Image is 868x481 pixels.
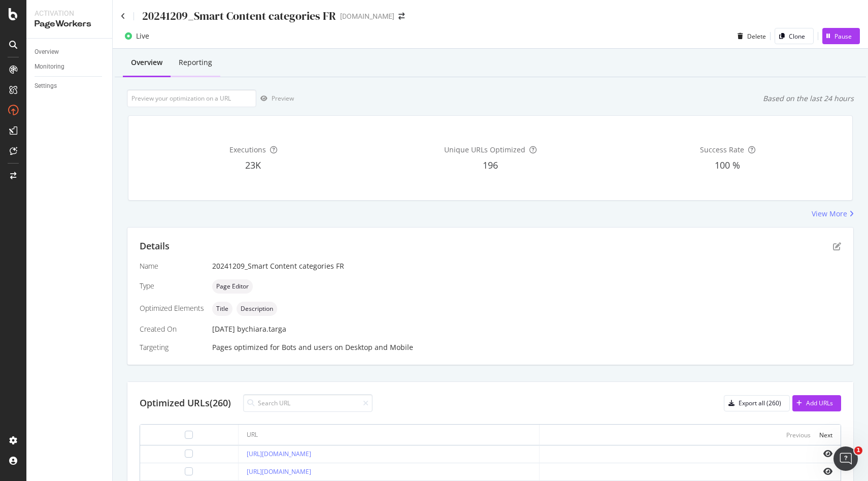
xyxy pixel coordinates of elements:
img: logo_orange.svg [16,16,24,24]
a: Settings [35,81,105,91]
div: [DOMAIN_NAME] [340,11,394,21]
span: 196 [483,159,498,171]
div: by chiara.targa [237,324,286,334]
div: Pages optimized for on [212,342,841,352]
button: Delete [733,28,766,44]
div: arrow-right-arrow-left [398,13,405,20]
div: 20241209_Smart Content categories FR [212,261,841,271]
div: Next [819,431,832,439]
span: 1 [854,446,862,455]
div: Clone [789,32,805,41]
button: Clone [775,28,814,44]
div: Domaine: [DOMAIN_NAME] [26,26,115,35]
div: Activation [35,8,104,18]
button: Add URLs [792,395,841,411]
img: website_grey.svg [16,26,24,35]
iframe: Intercom live chat [833,446,858,471]
button: Previous [786,429,811,441]
div: View More [812,209,847,219]
div: Delete [747,32,766,41]
span: Description [241,306,273,312]
div: Previous [786,431,811,439]
div: pen-to-square [833,242,841,250]
div: 20241209_Smart Content categories FR [142,8,336,24]
div: Mots-clés [128,60,153,67]
div: Created On [140,324,204,334]
i: eye [823,450,832,458]
div: PageWorkers [35,18,104,30]
div: Pause [834,32,852,41]
span: Page Editor [216,283,249,290]
input: Search URL [243,394,373,412]
div: Live [136,31,149,41]
span: Title [216,306,228,312]
div: neutral label [212,302,232,316]
button: Next [819,429,832,441]
button: Export all (260) [724,395,790,411]
div: Optimized URLs (260) [140,397,231,410]
div: Overview [35,47,59,57]
div: neutral label [237,302,277,316]
img: tab_domain_overview_orange.svg [42,59,50,67]
span: Unique URLs Optimized [444,145,525,154]
span: Success Rate [700,145,744,154]
a: [URL][DOMAIN_NAME] [247,467,311,476]
div: Desktop and Mobile [345,342,413,352]
div: Type [140,281,204,291]
div: Add URLs [806,399,833,407]
div: Settings [35,81,57,91]
div: Export all (260) [739,399,781,407]
div: Optimized Elements [140,303,204,313]
div: Based on the last 24 hours [763,93,854,104]
a: Monitoring [35,61,105,72]
span: 23K [245,159,261,171]
div: Targeting [140,342,204,352]
div: [DATE] [212,324,841,334]
div: Domaine [53,60,78,67]
div: v 4.0.25 [28,16,50,24]
div: Overview [131,57,162,68]
a: [URL][DOMAIN_NAME] [247,450,311,458]
div: neutral label [212,279,253,294]
div: Preview [272,94,294,103]
span: Executions [229,145,266,154]
div: Reporting [179,57,212,68]
div: Details [140,240,170,253]
i: eye [823,467,832,475]
button: Preview [256,90,294,107]
a: Overview [35,47,105,57]
button: Pause [822,28,860,44]
input: Preview your optimization on a URL [127,89,256,107]
div: Monitoring [35,61,64,72]
a: Click to go back [121,13,125,20]
a: View More [812,209,854,219]
div: Bots and users [282,342,332,352]
div: Name [140,261,204,271]
img: tab_keywords_by_traffic_grey.svg [117,59,125,67]
span: 100 % [715,159,740,171]
div: URL [247,430,258,439]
